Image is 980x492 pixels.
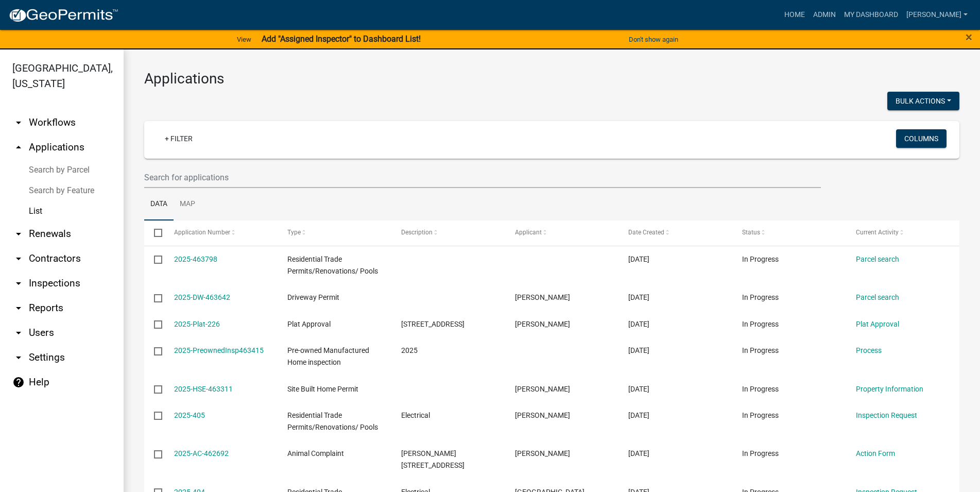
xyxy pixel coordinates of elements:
span: 08/13/2025 [628,385,649,393]
span: In Progress [742,346,779,354]
a: Map [174,188,201,221]
span: Layla Kriz [515,449,570,457]
span: Type [287,229,301,236]
span: Driveway Permit [287,293,339,301]
span: Date Created [628,229,664,236]
a: 2025-Plat-226 [174,320,220,328]
datatable-header-cell: Description [391,220,505,245]
span: 08/12/2025 [628,411,649,419]
button: Close [966,31,972,43]
span: × [966,30,972,44]
button: Bulk Actions [887,92,959,110]
a: Parcel search [856,255,899,263]
datatable-header-cell: Current Activity [846,220,959,245]
span: 08/13/2025 [628,346,649,354]
button: Columns [896,129,947,148]
a: Admin [809,5,840,25]
span: Michael Bloodworth [515,385,570,393]
a: 2025-405 [174,411,205,419]
a: 2025-AC-462692 [174,449,229,457]
input: Search for applications [144,167,821,188]
a: [PERSON_NAME] [902,5,972,25]
span: In Progress [742,411,779,419]
a: 2025-PreownedInsp463415 [174,346,264,354]
a: Data [144,188,174,221]
datatable-header-cell: Select [144,220,164,245]
i: arrow_drop_down [12,252,25,265]
span: Status [742,229,760,236]
span: Description [401,229,433,236]
span: Plat Approval [287,320,331,328]
span: Applicant [515,229,542,236]
span: Site Built Home Permit [287,385,358,393]
datatable-header-cell: Application Number [164,220,278,245]
span: 08/14/2025 [628,293,649,301]
a: 2025-DW-463642 [174,293,230,301]
a: Process [856,346,882,354]
span: Animal Complaint [287,449,344,457]
span: 08/14/2025 [628,255,649,263]
a: View [233,31,255,48]
span: In Progress [742,320,779,328]
span: Clarence Harris [515,411,570,419]
a: Plat Approval [856,320,899,328]
datatable-header-cell: Applicant [505,220,618,245]
i: arrow_drop_down [12,302,25,314]
span: 08/13/2025 [628,320,649,328]
i: arrow_drop_down [12,228,25,240]
datatable-header-cell: Type [278,220,391,245]
a: My Dashboard [840,5,902,25]
span: Residential Trade Permits/Renovations/ Pools [287,411,378,431]
span: 2025 [401,346,418,354]
a: 2025-HSE-463311 [174,385,233,393]
button: Don't show again [625,31,682,48]
a: Home [780,5,809,25]
i: arrow_drop_down [12,277,25,290]
span: In Progress [742,255,779,263]
a: Inspection Request [856,411,917,419]
i: arrow_drop_down [12,327,25,339]
strong: Add "Assigned Inspector" to Dashboard List! [262,34,421,44]
span: james m boyd [515,320,570,328]
h3: Applications [144,70,959,88]
span: Pre-owned Manufactured Home inspection [287,346,369,366]
a: Action Form [856,449,895,457]
span: Residential Trade Permits/Renovations/ Pools [287,255,378,275]
span: In Progress [742,449,779,457]
span: Application Number [174,229,230,236]
datatable-header-cell: Status [732,220,846,245]
span: Current Activity [856,229,899,236]
span: In Progress [742,385,779,393]
i: arrow_drop_down [12,351,25,364]
span: 08/12/2025 [628,449,649,457]
span: Julie Hodges&2979 SALEM CHURCH RD [401,449,465,469]
a: 2025-463798 [174,255,217,263]
i: help [12,376,25,388]
a: + Filter [157,129,201,148]
i: arrow_drop_up [12,141,25,154]
span: Michael Bloodworth [515,293,570,301]
span: In Progress [742,293,779,301]
span: 833 HOPEWELL RD W [401,320,465,328]
a: Property Information [856,385,923,393]
a: Parcel search [856,293,899,301]
i: arrow_drop_down [12,116,25,129]
datatable-header-cell: Date Created [618,220,732,245]
span: Electrical [401,411,430,419]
